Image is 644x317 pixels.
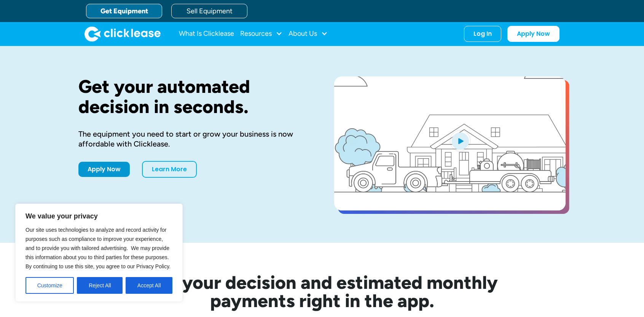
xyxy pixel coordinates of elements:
img: Clicklease logo [84,26,161,41]
button: Reject All [77,277,123,294]
a: Apply Now [507,26,560,42]
div: We value your privacy [15,204,183,302]
p: We value your privacy [26,212,172,221]
div: Log In [473,30,492,38]
div: About Us [289,26,328,41]
span: Our site uses technologies to analyze and record activity for purposes such as compliance to impr... [26,227,171,269]
h1: Get your automated decision in seconds. [78,76,310,117]
button: Customize [26,277,74,294]
img: Blue play button logo on a light blue circular background [450,130,470,151]
h2: See your decision and estimated monthly payments right in the app. [109,273,535,310]
a: open lightbox [334,76,566,210]
a: What Is Clicklease [179,26,234,41]
div: Resources [240,26,282,41]
a: Get Equipment [86,4,162,18]
button: Accept All [126,277,172,294]
a: Apply Now [78,162,130,177]
a: home [84,26,161,41]
div: The equipment you need to start or grow your business is now affordable with Clicklease. [78,129,310,149]
a: Sell Equipment [171,4,247,18]
a: Learn More [142,161,197,178]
